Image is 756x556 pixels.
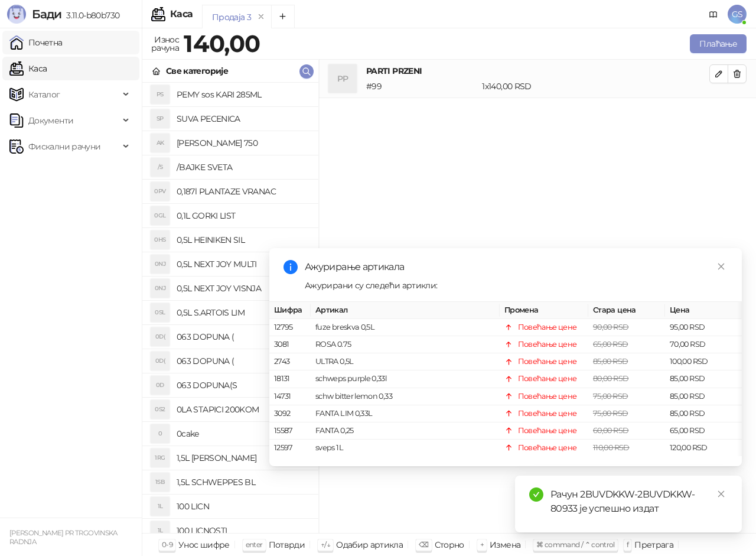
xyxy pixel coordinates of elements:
small: [PERSON_NAME] PR TRGOVINSKA RADNJA [9,529,118,546]
a: Документација [704,5,723,24]
strong: 140,00 [184,29,260,58]
span: 65,00 RSD [593,340,628,349]
div: 0HS [151,230,170,249]
div: 0NJ [151,255,170,274]
td: ULTRA 0,5L [311,353,500,370]
td: 85,00 RSD [665,370,742,388]
h4: 0,5L HEINIKEN SIL [177,230,309,249]
td: 65,00 RSD [665,422,742,440]
div: 1L [151,521,170,540]
td: FANTA LIM 0,33L [311,405,500,422]
div: 1L [151,497,170,516]
td: 120,00 RSD [665,440,742,457]
td: 85,00 RSD [665,405,742,422]
h4: 0cake [177,424,309,443]
div: PS [151,85,170,104]
span: Каталог [28,83,60,106]
div: grid [142,83,318,533]
div: Измена [490,537,520,552]
div: AK [151,134,170,152]
span: 85,00 RSD [593,357,628,366]
h4: 063 DOPUNA ( [177,327,309,346]
button: Плаћање [690,34,747,53]
div: 0NJ [151,279,170,298]
div: 0S2 [151,400,170,419]
td: 95,00 RSD [665,319,742,336]
h4: PEMY sos KARI 285ML [177,85,309,104]
div: 1RG [151,448,170,467]
div: Повећање цене [518,356,577,368]
h4: 1,5L [PERSON_NAME] [177,448,309,467]
th: Шифра [269,302,311,319]
div: Повећање цене [518,391,577,402]
div: Претрага [634,537,673,552]
div: # 99 [364,80,480,93]
span: 60,00 RSD [593,426,628,435]
span: check-circle [529,487,543,502]
h4: 1,5L SCHWEPPES BL [177,473,309,492]
a: Почетна [9,31,63,54]
div: 0PV [151,182,170,201]
th: Стара цена [588,302,665,319]
td: sveps 1L [311,440,500,457]
div: Потврди [269,537,305,552]
h4: /BAJKE SVETA [177,158,309,177]
div: 0SL [151,303,170,322]
div: 0GL [151,206,170,225]
div: Све категорије [166,64,228,77]
span: close [717,490,725,498]
span: Документи [28,109,73,132]
td: 14731 [269,388,311,405]
h4: 063 DOPUNA ( [177,352,309,370]
td: 85,00 RSD [665,388,742,405]
h4: PARTI PRZENI [366,64,709,77]
td: 2743 [269,353,311,370]
a: Close [715,260,728,273]
td: schw bitter lemon 0,33 [311,388,500,405]
div: Продаја 3 [212,11,251,24]
div: Ажурирани су следећи артикли: [305,279,728,292]
td: FANTA 0,25 [311,422,500,440]
span: GS [728,5,747,24]
div: Рачун 2BUVDKKW-2BUVDKKW-80933 је успешно издат [550,487,728,516]
div: Износ рачуна [149,32,181,56]
div: SP [151,109,170,128]
span: 110,00 RSD [593,443,630,452]
button: Add tab [271,5,295,28]
span: 90,00 RSD [593,323,628,331]
span: 75,00 RSD [593,409,628,418]
a: Close [715,487,728,500]
h4: 0,5L S.ARTOIS LIM [177,303,309,322]
th: Цена [665,302,742,319]
span: 75,00 RSD [593,392,628,401]
td: fuze breskva 0,5L [311,319,500,336]
span: ⌫ [419,540,428,549]
span: enter [246,540,263,549]
div: PP [328,64,357,93]
div: Повећање цене [518,425,577,437]
td: 100,00 RSD [665,353,742,370]
div: /S [151,158,170,177]
td: 12795 [269,319,311,336]
span: ⌘ command / ⌃ control [536,540,615,549]
h4: 0,5L NEXT JOY MULTI [177,255,309,274]
div: Ажурирање артикала [305,260,728,274]
div: 0D [151,376,170,395]
span: 0-9 [162,540,172,549]
div: Повећање цене [518,339,577,350]
div: Одабир артикла [336,537,403,552]
td: 18131 [269,370,311,388]
h4: 0LA STAPICI 200KOM [177,400,309,419]
div: Повећање цене [518,321,577,333]
div: 0D( [151,352,170,370]
td: 3092 [269,405,311,422]
h4: 0,187l PLANTAZE VRANAC [177,182,309,201]
span: Фискални рачуни [28,135,100,158]
span: f [627,540,628,549]
span: close [717,262,725,271]
h4: 063 DOPUNA(S [177,376,309,395]
div: Сторно [435,537,464,552]
th: Артикал [311,302,500,319]
div: Повећање цене [518,408,577,420]
h4: [PERSON_NAME] 750 [177,134,309,152]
